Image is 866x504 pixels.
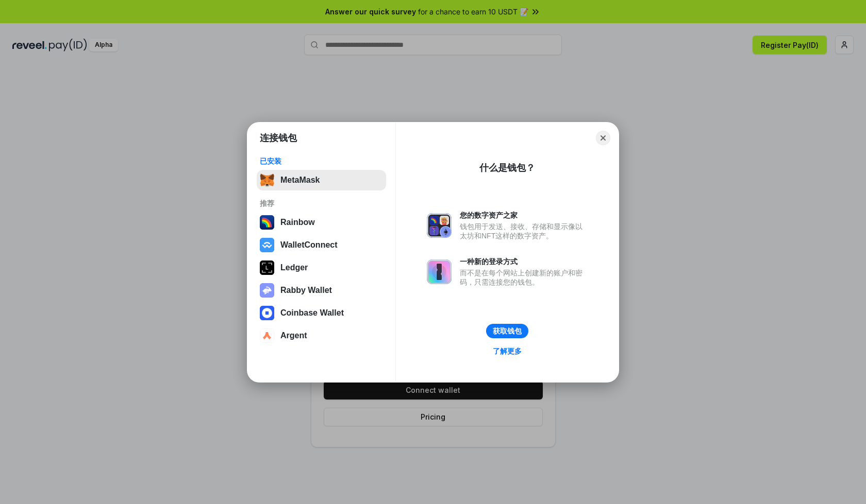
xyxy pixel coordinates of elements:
[260,328,274,343] img: svg+xml,%3Csvg%20width%3D%2228%22%20height%3D%2228%22%20viewBox%3D%220%200%2028%2028%22%20fill%3D...
[257,280,386,301] button: Rabby Wallet
[479,162,535,174] div: 什么是钱包？
[260,283,274,298] img: svg+xml,%3Csvg%20xmlns%3D%22http%3A%2F%2Fwww.w3.org%2F2000%2Fsvg%22%20fill%3D%22none%22%20viewBox...
[427,213,452,238] img: svg+xml,%3Csvg%20xmlns%3D%22http%3A%2F%2Fwww.w3.org%2F2000%2Fsvg%22%20fill%3D%22none%22%20viewBox...
[460,268,588,287] div: 而不是在每个网站上创建新的账户和密码，只需连接您的钱包。
[257,235,386,255] button: WalletConnect
[280,308,344,318] div: Coinbase Wallet
[260,306,274,320] img: svg+xml,%3Csvg%20width%3D%2228%22%20height%3D%2228%22%20viewBox%3D%220%200%2028%2028%22%20fill%3D...
[257,212,386,233] button: Rainbow
[260,157,383,166] div: 已安装
[493,326,522,336] div: 获取钱包
[493,346,522,356] div: 了解更多
[260,260,274,275] img: svg+xml,%3Csvg%20xmlns%3D%22http%3A%2F%2Fwww.w3.org%2F2000%2Fsvg%22%20width%3D%2228%22%20height%3...
[460,211,588,220] div: 您的数字资产之家
[280,286,332,295] div: Rabby Wallet
[596,131,610,145] button: Close
[257,325,386,346] button: Argent
[260,238,274,252] img: svg+xml,%3Csvg%20width%3D%2228%22%20height%3D%2228%22%20viewBox%3D%220%200%2028%2028%22%20fill%3D...
[280,218,315,227] div: Rainbow
[260,173,274,187] img: svg+xml,%3Csvg%20fill%3D%22none%22%20height%3D%2233%22%20viewBox%3D%220%200%2035%2033%22%20width%...
[280,240,338,250] div: WalletConnect
[280,331,307,340] div: Argent
[260,199,383,208] div: 推荐
[257,257,386,278] button: Ledger
[460,222,588,240] div: 钱包用于发送、接收、存储和显示像以太坊和NFT这样的数字资产。
[280,176,320,185] div: MetaMask
[260,132,297,144] h1: 连接钱包
[486,324,528,338] button: 获取钱包
[280,263,308,272] div: Ledger
[460,257,588,266] div: 一种新的登录方式
[487,344,528,358] a: 了解更多
[427,259,452,284] img: svg+xml,%3Csvg%20xmlns%3D%22http%3A%2F%2Fwww.w3.org%2F2000%2Fsvg%22%20fill%3D%22none%22%20viewBox...
[257,170,386,190] button: MetaMask
[257,303,386,323] button: Coinbase Wallet
[260,215,274,230] img: svg+xml,%3Csvg%20width%3D%22120%22%20height%3D%22120%22%20viewBox%3D%220%200%20120%20120%22%20fil...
